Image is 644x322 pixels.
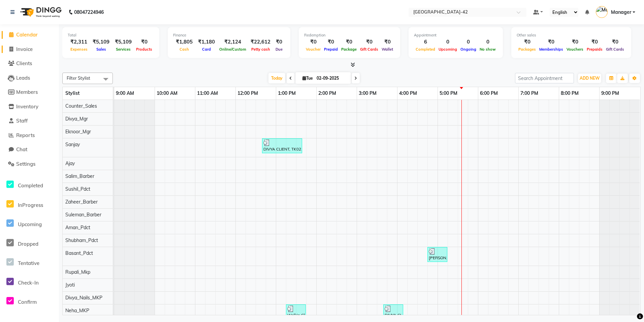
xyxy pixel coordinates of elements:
a: Settings [2,160,57,168]
span: Vouchers [565,47,585,52]
div: ₹0 [604,38,626,46]
span: Rupali_Mkp [65,269,90,275]
span: Prepaid [322,47,340,52]
span: Inventory [16,103,38,110]
div: 6 [414,38,437,46]
span: Expenses [69,47,89,52]
span: Services [114,47,132,52]
a: 9:00 PM [600,88,621,98]
b: 08047224946 [74,3,104,22]
span: Invoice [16,46,33,52]
span: ADD NEW [580,76,600,81]
div: ₹2,311 [68,38,90,46]
div: Finance [173,32,285,38]
a: 12:00 PM [236,88,260,98]
span: Upcoming [18,221,42,227]
span: Chat [16,146,27,153]
span: Zaheer_Barber [65,199,98,205]
span: Today [268,73,285,83]
span: Settings [16,161,35,167]
span: Ajay [65,160,75,166]
a: Calendar [2,31,57,39]
div: ₹5,109 [90,38,112,46]
span: Sales [95,47,108,52]
a: 5:00 PM [438,88,459,98]
div: DIVYA CLIENT, TK04, 03:40 PM-04:10 PM, Eyebrows (₹200) [384,305,402,318]
span: Upcoming [437,47,459,52]
img: logo [17,3,63,22]
img: Manager [596,6,608,18]
span: Shubham_Pdct [65,237,98,243]
a: 1:00 PM [276,88,297,98]
a: Leads [2,74,57,82]
span: Memberships [538,47,565,52]
div: ₹22,612 [248,38,273,46]
span: Sushil_Pdct [65,186,90,192]
span: No show [478,47,497,52]
span: Leads [16,75,30,81]
span: Voucher [304,47,322,52]
div: DIVYA CLIENT, TK02, 12:40 PM-01:40 PM, Cr.Stylist Cut(F) (₹2000) [263,139,301,152]
div: ₹0 [380,38,395,46]
div: ₹0 [585,38,604,46]
a: 4:00 PM [397,88,419,98]
span: Tentative [18,260,39,266]
span: Basant_Pdct [65,250,93,256]
a: Invoice [2,46,57,53]
span: Members [16,89,38,95]
span: Card [200,47,213,52]
span: Cash [178,47,191,52]
span: Divya_Mgr [65,116,88,122]
span: Calendar [16,31,38,38]
span: Confirm [18,299,37,305]
div: ₹2,124 [218,38,248,46]
span: Completed [18,182,43,189]
a: 10:00 AM [155,88,179,98]
a: Members [2,88,57,96]
div: ₹0 [304,38,322,46]
span: Sanjay [65,141,80,147]
span: Petty cash [250,47,272,52]
a: 2:00 PM [317,88,338,98]
div: 0 [459,38,478,46]
div: Total [68,32,154,38]
span: Jyoti [65,282,75,288]
a: Staff [2,117,57,125]
span: Completed [414,47,437,52]
span: Prepaids [585,47,604,52]
span: Online/Custom [218,47,248,52]
span: Counter_Sales [65,103,97,109]
a: 8:00 PM [559,88,580,98]
span: Wallet [380,47,395,52]
div: ₹0 [340,38,358,46]
div: 0 [437,38,459,46]
span: Check-In [18,279,39,286]
button: ADD NEW [578,74,601,83]
span: InProgress [18,202,43,208]
div: [PERSON_NAME], TK05, 04:45 PM-05:15 PM, Head Massage Olive(F) (₹800) [428,248,447,261]
div: ₹0 [134,38,154,46]
span: Stylist [65,90,79,96]
span: Due [274,47,284,52]
span: Gift Cards [604,47,626,52]
span: Package [340,47,358,52]
div: Walkin Client [GEOGRAPHIC_DATA], 01:15 PM-01:45 PM, Eyebrows (₹200) [287,305,305,318]
div: ₹0 [358,38,380,46]
span: Salim_Barber [65,173,94,179]
span: Aman_Pdct [65,224,90,231]
span: Eknoor_Mgr [65,129,91,135]
div: Redemption [304,32,395,38]
span: Neha_MKP [65,307,89,314]
div: 0 [478,38,497,46]
span: Products [134,47,154,52]
span: Reports [16,132,35,138]
span: Clients [16,60,32,66]
a: Reports [2,132,57,139]
div: ₹0 [322,38,340,46]
span: Tue [301,76,315,81]
div: Appointment [414,32,497,38]
input: Search Appointment [515,73,574,83]
a: 3:00 PM [357,88,378,98]
div: ₹0 [273,38,285,46]
a: Inventory [2,103,57,111]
